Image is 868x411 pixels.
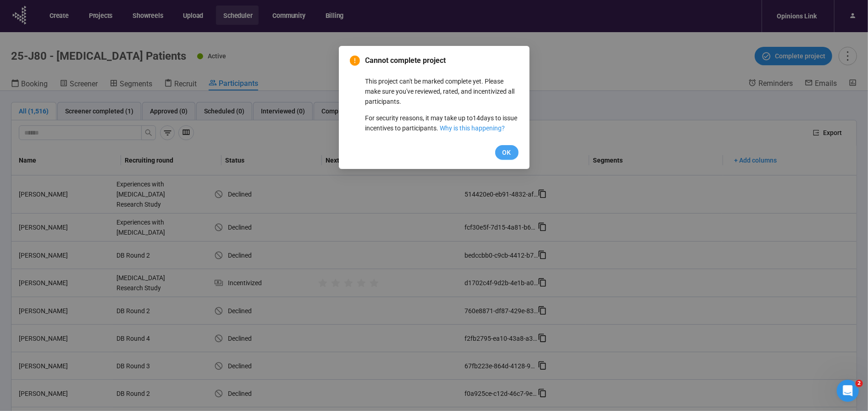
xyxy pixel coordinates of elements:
[365,76,519,107] p: This project can't be marked complete yet. Please make sure you've reviewed, rated, and incentivi...
[350,56,360,66] span: exclamation-circle
[856,380,863,387] span: 2
[365,55,519,66] span: Cannot complete project
[440,124,505,132] a: Why is this happening?
[495,145,519,160] button: OK
[837,380,859,402] iframe: Intercom live chat
[503,147,511,158] span: OK
[365,113,519,133] p: For security reasons, it may take up to 14 days to issue incentives to participants.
